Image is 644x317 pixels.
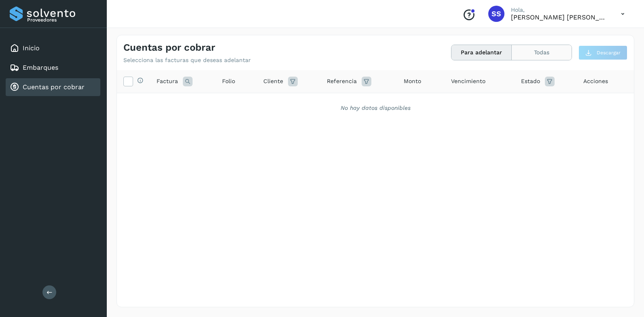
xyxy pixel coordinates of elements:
div: Cuentas por cobrar [6,78,100,96]
div: Inicio [6,39,100,57]
p: SOCORRO SILVIA NAVARRO ZAZUETA [511,13,608,21]
button: Todas [512,45,572,60]
span: Acciones [583,77,608,86]
button: Descargar [578,45,627,60]
span: Folio [222,77,235,86]
span: Descargar [597,49,621,56]
h4: Cuentas por cobrar [123,42,215,54]
a: Embarques [23,64,58,71]
p: Hola, [511,6,608,13]
span: Estado [521,77,540,86]
span: Monto [404,77,421,86]
span: Factura [157,77,178,86]
span: Referencia [327,77,357,86]
a: Cuentas por cobrar [23,83,85,91]
span: Vencimiento [451,77,485,86]
a: Inicio [23,44,40,52]
p: Proveedores [27,17,97,23]
div: Embarques [6,59,100,77]
span: Cliente [263,77,283,86]
p: Selecciona las facturas que deseas adelantar [123,57,251,64]
button: Para adelantar [451,45,512,60]
div: No hay datos disponibles [127,104,623,112]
